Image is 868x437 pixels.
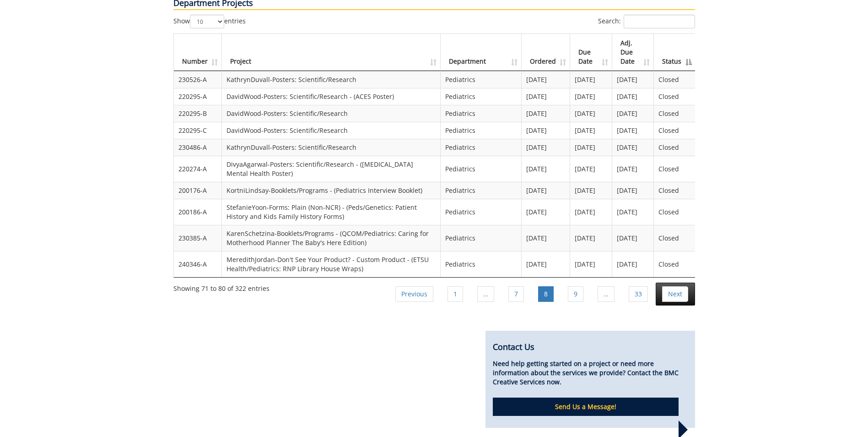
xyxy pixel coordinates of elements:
[522,182,570,199] td: [DATE]
[570,199,612,225] td: [DATE]
[570,105,612,122] td: [DATE]
[222,199,441,225] td: StefanieYoon-Forms: Plain (Non-NCR) - (Peds/Genetics: Patient History and Kids Family History Forms)
[174,71,222,88] td: 230526-A
[222,182,441,199] td: KortniLindsay-Booklets/Programs - (Pediatrics Interview Booklet)
[598,286,615,302] a: …
[522,122,570,139] td: [DATE]
[477,286,494,302] a: …
[493,402,679,411] a: Send Us a Message!
[654,105,695,122] td: Closed
[508,286,524,302] a: 7
[441,34,522,71] th: Department: activate to sort column ascending
[174,199,222,225] td: 200186-A
[624,15,695,28] input: Search:
[222,251,441,277] td: MeredithJordan-Don't See Your Product? - Custom Product - (ETSU Health/Pediatrics: RNP Library Ho...
[629,286,648,302] a: 33
[441,139,522,156] td: Pediatrics
[522,156,570,182] td: [DATE]
[654,199,695,225] td: Closed
[174,225,222,251] td: 230385-A
[612,182,654,199] td: [DATE]
[570,122,612,139] td: [DATE]
[570,251,612,277] td: [DATE]
[522,88,570,105] td: [DATE]
[222,34,441,71] th: Project: activate to sort column ascending
[612,251,654,277] td: [DATE]
[174,105,222,122] td: 220295-B
[612,199,654,225] td: [DATE]
[612,71,654,88] td: [DATE]
[570,182,612,199] td: [DATE]
[654,251,695,277] td: Closed
[538,286,554,302] a: 8
[173,280,270,293] div: Showing 71 to 80 of 322 entries
[522,251,570,277] td: [DATE]
[522,34,570,71] th: Ordered: activate to sort column ascending
[654,122,695,139] td: Closed
[441,88,522,105] td: Pediatrics
[174,34,222,71] th: Number: activate to sort column ascending
[654,225,695,251] td: Closed
[522,199,570,225] td: [DATE]
[174,122,222,139] td: 220295-C
[612,225,654,251] td: [DATE]
[654,34,695,71] th: Status: activate to sort column descending
[570,71,612,88] td: [DATE]
[654,139,695,156] td: Closed
[612,139,654,156] td: [DATE]
[441,71,522,88] td: Pediatrics
[570,88,612,105] td: [DATE]
[190,15,224,28] select: Showentries
[441,199,522,225] td: Pediatrics
[654,182,695,199] td: Closed
[570,34,612,71] th: Due Date: activate to sort column ascending
[570,156,612,182] td: [DATE]
[598,15,695,28] label: Search:
[441,225,522,251] td: Pediatrics
[612,122,654,139] td: [DATE]
[174,139,222,156] td: 230486-A
[493,398,679,416] p: Send Us a Message!
[522,105,570,122] td: [DATE]
[654,88,695,105] td: Closed
[222,71,441,88] td: KathrynDuvall-Posters: Scientific/Research
[522,225,570,251] td: [DATE]
[654,71,695,88] td: Closed
[441,122,522,139] td: Pediatrics
[222,156,441,182] td: DivyaAgarwal-Posters: Scientific/Research - ([MEDICAL_DATA] Mental Health Poster)
[174,251,222,277] td: 240346-A
[395,286,433,302] a: Previous
[222,105,441,122] td: DavidWood-Posters: Scientific/Research
[612,156,654,182] td: [DATE]
[612,88,654,105] td: [DATE]
[522,139,570,156] td: [DATE]
[612,34,654,71] th: Adj. Due Date: activate to sort column ascending
[654,156,695,182] td: Closed
[173,15,246,28] label: Show entries
[222,139,441,156] td: KathrynDuvall-Posters: Scientific/Research
[570,139,612,156] td: [DATE]
[441,156,522,182] td: Pediatrics
[174,156,222,182] td: 220274-A
[568,286,583,302] a: 9
[447,286,463,302] a: 1
[612,105,654,122] td: [DATE]
[570,225,612,251] td: [DATE]
[493,359,688,387] p: Need help getting started on a project or need more information about the services we provide? Co...
[222,225,441,251] td: KarenSchetzina-Booklets/Programs - (QCOM/Pediatrics: Caring for Motherhood Planner The Baby's Her...
[662,286,688,302] a: Next
[441,105,522,122] td: Pediatrics
[174,182,222,199] td: 200176-A
[493,343,688,352] h4: Contact Us
[174,88,222,105] td: 220295-A
[522,71,570,88] td: [DATE]
[441,251,522,277] td: Pediatrics
[222,88,441,105] td: DavidWood-Posters: Scientific/Research - (ACES Poster)
[441,182,522,199] td: Pediatrics
[222,122,441,139] td: DavidWood-Posters: Scientific/Research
